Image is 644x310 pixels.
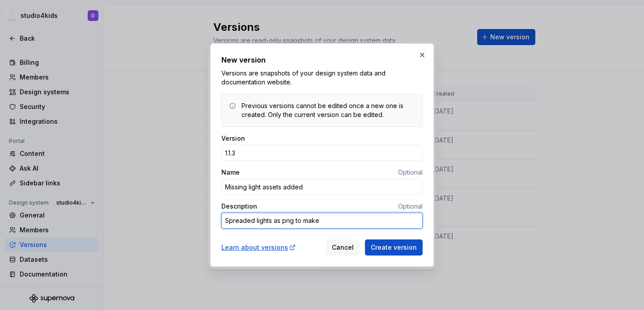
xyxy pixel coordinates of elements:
label: Name [221,168,240,177]
button: Create version [365,239,423,256]
p: Versions are snapshots of your design system data and documentation website. [221,69,423,87]
span: Optional [398,168,423,176]
input: e.g. Arctic fox [221,179,423,195]
span: Create version [371,243,417,252]
label: Description [221,202,257,211]
input: e.g. 0.8.1 [221,145,423,161]
a: Learn about versions [221,243,296,252]
textarea: Spreaded lights as png to make [221,213,423,229]
button: Cancel [326,239,360,256]
span: Cancel [332,243,354,252]
span: Optional [398,202,423,210]
h2: New version [221,54,423,65]
label: Version [221,134,245,143]
div: Previous versions cannot be edited once a new one is created. Only the current version can be edi... [241,101,415,119]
